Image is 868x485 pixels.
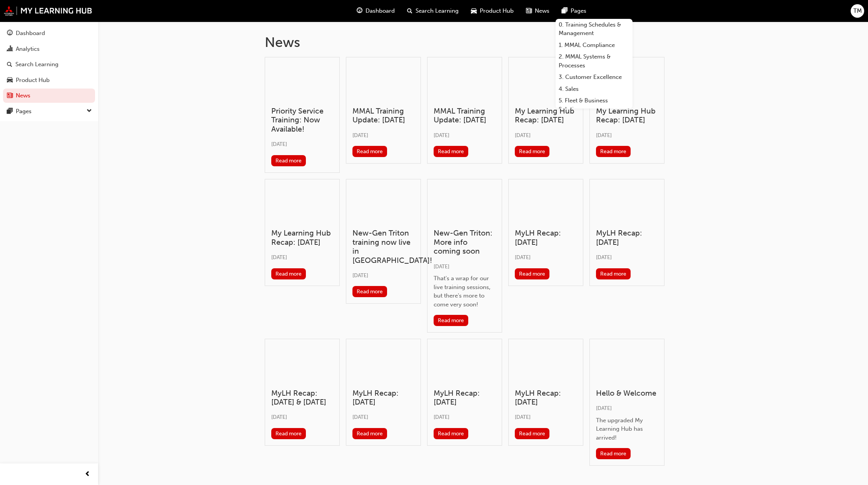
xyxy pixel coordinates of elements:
button: Read more [352,146,387,157]
a: MyLH Recap: [DATE][DATE]Read more [508,179,583,286]
a: My Learning Hub Recap: [DATE][DATE]Read more [508,57,583,164]
div: The upgraded My Learning Hub has arrived! [596,416,658,442]
div: Pages [16,107,32,116]
a: guage-iconDashboard [351,3,401,19]
button: Read more [515,268,550,279]
img: mmal [4,6,92,16]
h3: MyLH Recap: [DATE] [434,389,496,407]
span: [DATE] [352,272,368,279]
a: New-Gen Triton: More info coming soon[DATE]That's a wrap for our live training sessions, but ther... [427,179,502,333]
button: Read more [434,428,469,439]
a: pages-iconPages [556,3,593,19]
a: 0. Training Schedules & Management [556,19,633,39]
h3: MyLH Recap: [DATE] [515,229,577,247]
span: chart-icon [7,46,13,53]
a: MyLH Recap: [DATE] & [DATE][DATE]Read more [265,339,340,446]
h3: My Learning Hub Recap: [DATE] [515,107,577,125]
a: search-iconSearch Learning [401,3,465,19]
span: car-icon [7,77,13,84]
button: TM [851,4,864,18]
a: MMAL Training Update: [DATE][DATE]Read more [346,57,421,164]
h3: My Learning Hub Recap: [DATE] [271,229,333,247]
span: [DATE] [515,132,531,139]
button: Pages [3,104,95,119]
span: down-icon [87,106,92,116]
h3: MyLH Recap: [DATE] & [DATE] [271,389,333,407]
a: MyLH Recap: [DATE][DATE]Read more [508,339,583,446]
a: 1. MMAL Compliance [556,39,633,51]
button: Read more [352,428,387,439]
span: news-icon [7,92,13,99]
span: search-icon [407,6,412,16]
h3: MyLH Recap: [DATE] [596,229,658,247]
button: DashboardAnalyticsSearch LearningProduct HubNews [3,25,95,104]
span: [DATE] [515,254,531,261]
button: Read more [596,268,631,279]
span: [DATE] [271,414,287,420]
a: car-iconProduct Hub [465,3,520,19]
button: Read more [434,315,469,326]
a: MyLH Recap: [DATE][DATE]Read more [346,339,421,446]
button: Read more [596,146,631,157]
span: [DATE] [271,254,287,261]
a: Dashboard [3,26,95,40]
div: Search Learning [15,60,58,69]
h3: MyLH Recap: [DATE] [515,389,577,407]
h3: Hello & Welcome [596,389,658,398]
h3: MyLH Recap: [DATE] [352,389,414,407]
span: TM [853,7,862,15]
a: Product Hub [3,73,95,87]
span: [DATE] [515,414,531,420]
span: [DATE] [434,263,449,270]
a: 3. Customer Excellence [556,71,633,83]
button: Read more [596,448,631,459]
span: pages-icon [7,108,13,115]
span: guage-icon [357,6,362,16]
h3: New-Gen Triton training now live in [GEOGRAPHIC_DATA]! [352,229,414,265]
a: Hello & Welcome[DATE]The upgraded My Learning Hub has arrived!Read more [589,339,664,466]
a: 5. Fleet & Business Solutions [556,95,633,115]
a: My Learning Hub Recap: [DATE][DATE]Read more [265,179,340,286]
button: Read more [271,155,306,166]
a: Priority Service Training: Now Available![DATE]Read more [265,57,340,173]
span: car-icon [471,6,477,16]
button: Read more [515,428,550,439]
button: Read more [352,286,387,297]
span: Search Learning [416,7,459,15]
span: pages-icon [562,6,568,16]
a: 4. Sales [556,83,633,95]
h3: New-Gen Triton: More info coming soon [434,229,496,256]
div: Product Hub [16,76,50,85]
a: MMAL Training Update: [DATE][DATE]Read more [427,57,502,164]
a: Search Learning [3,57,95,72]
span: [DATE] [596,132,612,139]
span: [DATE] [596,405,612,411]
div: That's a wrap for our live training sessions, but there's more to come very soon! [434,274,496,309]
button: Read more [271,428,306,439]
button: Read more [434,146,469,157]
div: Dashboard [16,29,45,38]
a: My Learning Hub Recap: [DATE][DATE]Read more [589,57,664,164]
span: [DATE] [271,141,287,147]
h3: MMAL Training Update: [DATE] [352,107,414,125]
span: search-icon [7,61,12,68]
span: [DATE] [352,132,368,139]
span: [DATE] [434,132,449,139]
span: [DATE] [434,414,449,420]
button: Read more [271,268,306,279]
span: [DATE] [352,414,368,420]
div: Analytics [16,45,40,54]
span: [DATE] [596,254,612,261]
span: Product Hub [480,7,514,15]
a: News [3,89,95,103]
span: Dashboard [366,7,395,15]
span: prev-icon [85,470,90,479]
a: 2. MMAL Systems & Processes [556,51,633,71]
h3: My Learning Hub Recap: [DATE] [596,107,658,125]
span: News [535,7,549,15]
a: New-Gen Triton training now live in [GEOGRAPHIC_DATA]![DATE]Read more [346,179,421,304]
h3: Priority Service Training: Now Available! [271,107,333,134]
a: MyLH Recap: [DATE][DATE]Read more [589,179,664,286]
